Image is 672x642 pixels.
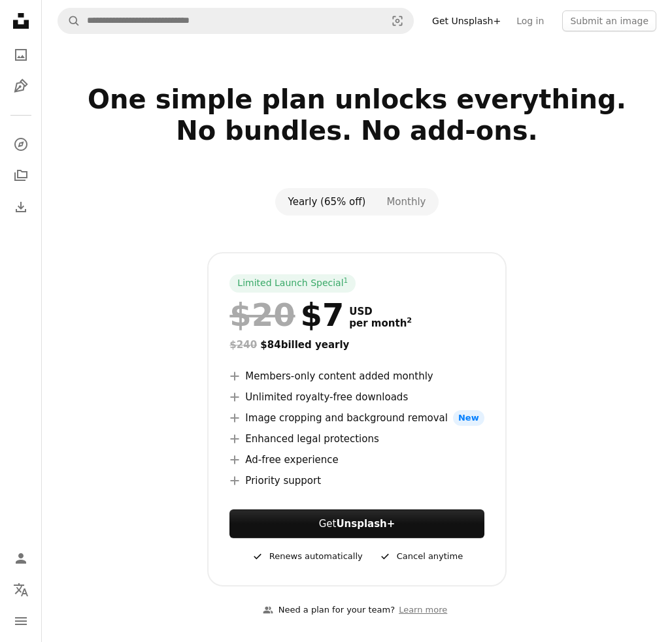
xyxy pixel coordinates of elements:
[229,509,484,538] button: GetUnsplash+
[453,410,484,426] span: New
[8,163,34,189] a: Collections
[229,337,484,353] div: $84 billed yearly
[8,545,34,571] a: Log in / Sign up
[8,608,34,634] button: Menu
[229,452,484,468] li: Ad-free experience
[8,8,34,37] a: Home — Unsplash
[376,191,436,213] button: Monthly
[229,410,484,426] li: Image cropping and background removal
[349,306,412,317] span: USD
[404,317,414,329] a: 2
[509,10,552,31] a: Log in
[229,431,484,447] li: Enhanced legal protections
[58,8,414,34] form: Find visuals sitewide
[395,600,451,621] a: Learn more
[424,10,509,31] a: Get Unsplash+
[341,277,351,290] a: 1
[58,84,656,178] h2: One simple plan unlocks everything. No bundles. No add-ons.
[407,316,412,325] sup: 2
[229,298,344,332] div: $7
[8,131,34,157] a: Explore
[562,10,656,31] button: Submit an image
[229,298,295,332] span: $20
[8,577,34,603] button: Language
[344,276,348,284] sup: 1
[8,194,34,220] a: Download History
[336,518,395,530] strong: Unsplash+
[8,73,34,99] a: Illustrations
[58,8,80,33] button: Search Unsplash
[229,473,484,489] li: Priority support
[382,8,413,33] button: Visual search
[378,549,463,564] div: Cancel anytime
[251,549,363,564] div: Renews automatically
[229,274,356,293] div: Limited Launch Special
[229,339,257,351] span: $240
[263,603,395,617] div: Need a plan for your team?
[229,368,484,384] li: Members-only content added monthly
[349,317,412,329] span: per month
[278,191,377,213] button: Yearly (65% off)
[8,42,34,68] a: Photos
[229,389,484,405] li: Unlimited royalty-free downloads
